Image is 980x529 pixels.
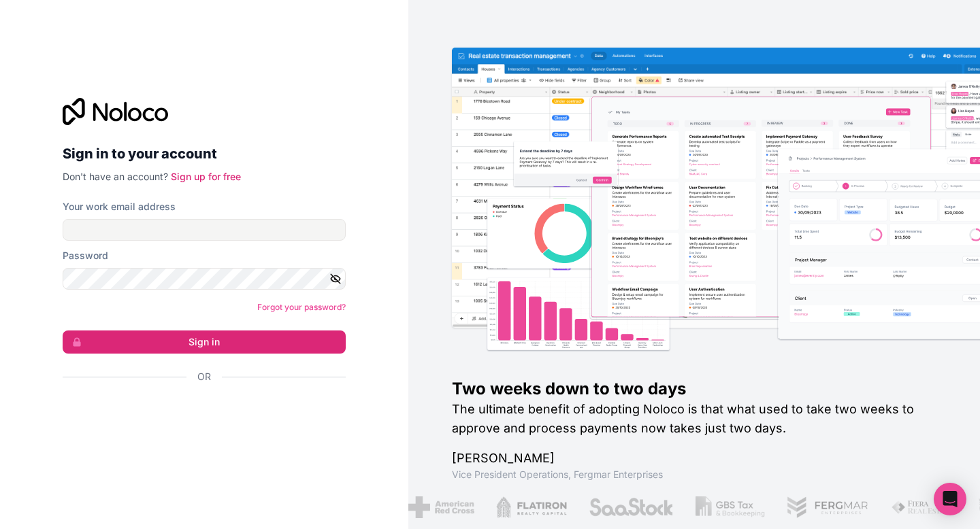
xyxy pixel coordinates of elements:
a: Sign up for free [171,171,241,182]
div: Open Intercom Messenger [934,483,966,515]
img: /assets/flatiron-C8eUkumj.png [496,496,567,518]
input: Email address [63,219,346,241]
h2: The ultimate benefit of adopting Noloco is that what used to take two weeks to approve and proces... [452,400,936,438]
label: Password [63,249,108,262]
h1: Two weeks down to two days [452,378,936,400]
input: Password [63,268,346,290]
iframe: Sign in with Google Button [56,398,342,428]
img: /assets/fergmar-CudnrXN5.png [787,496,870,518]
h1: Vice President Operations , Fergmar Enterprises [452,468,936,481]
label: Your work email address [63,200,176,214]
span: Don't have an account? [63,171,168,182]
h2: Sign in to your account [63,141,346,166]
a: Forgot your password? [257,302,346,312]
img: /assets/gbstax-C-GtDUiK.png [696,496,765,518]
button: Sign in [63,330,346,354]
img: /assets/fiera-fwj2N5v4.png [891,496,955,518]
img: /assets/american-red-cross-BAupjrZR.png [408,496,474,518]
h1: [PERSON_NAME] [452,449,936,468]
img: /assets/saastock-C6Zbiodz.png [589,496,674,518]
span: Or [197,370,211,383]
